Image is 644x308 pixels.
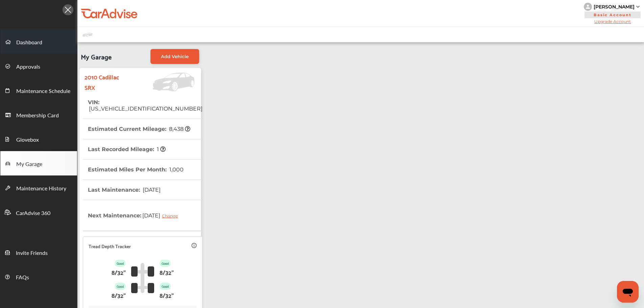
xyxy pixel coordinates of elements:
span: Dashboard [16,38,42,47]
th: Last Recorded Mileage : [88,139,166,159]
div: [PERSON_NAME] [594,4,635,10]
iframe: Button to launch messaging window [617,281,639,303]
span: Maintenance Schedule [16,87,70,96]
span: [US_VEHICLE_IDENTIFICATION_NUMBER] [88,105,202,112]
span: My Garage [16,160,42,169]
a: Glovebox [0,127,77,151]
img: Vehicle [131,73,198,91]
span: FAQs [16,273,29,282]
p: 8/32" [160,290,174,300]
span: Add Vehicle [161,54,189,59]
span: 8,438 [168,126,190,132]
span: Glovebox [16,136,39,144]
strong: 2010 Cadillac SRX [85,71,131,92]
span: Membership Card [16,111,59,120]
span: Maintenance History [16,184,66,193]
img: Icon.5fd9dcc7.svg [63,4,73,15]
th: VIN : [88,92,202,119]
a: Approvals [0,54,77,78]
th: Last Maintenance : [88,180,161,200]
a: Add Vehicle [150,49,199,64]
span: [DATE] [142,187,161,193]
span: Invite Friends [16,249,48,258]
p: 8/32" [160,267,174,277]
div: Change [162,213,181,218]
span: Upgrade Account [584,19,641,24]
p: 8/32" [112,290,126,300]
span: 1,000 [168,166,184,173]
a: Maintenance Schedule [0,78,77,102]
p: Good [160,260,171,267]
p: 8/32" [112,267,126,277]
span: CarAdvise 360 [16,209,50,218]
img: knH8PDtVvWoAbQRylUukY18CTiRevjo20fAtgn5MLBQj4uumYvk2MzTtcAIzfGAtb1XOLVMAvhLuqoNAbL4reqehy0jehNKdM... [584,3,592,11]
th: Next Maintenance : [88,200,183,231]
img: placeholder_car.fcab19be.svg [82,30,93,39]
p: Tread Depth Tracker [89,242,131,250]
p: Good [115,283,126,290]
span: Basic Account [585,11,641,18]
a: Maintenance History [0,175,77,200]
th: Estimated Miles Per Month : [88,160,184,180]
p: Good [160,283,171,290]
img: sCxJUJ+qAmfqhQGDUl18vwLg4ZYJ6CxN7XmbOMBAAAAAElFTkSuQmCC [636,6,640,8]
span: Approvals [16,63,40,71]
a: My Garage [0,151,77,175]
span: My Garage [81,49,112,64]
img: tire_track_logo.b900bcbc.svg [131,263,154,293]
p: Good [115,260,126,267]
span: 1 [156,146,166,152]
a: Dashboard [0,29,77,54]
a: Membership Card [0,102,77,127]
th: Estimated Current Mileage : [88,119,190,139]
span: [DATE] [141,207,183,224]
